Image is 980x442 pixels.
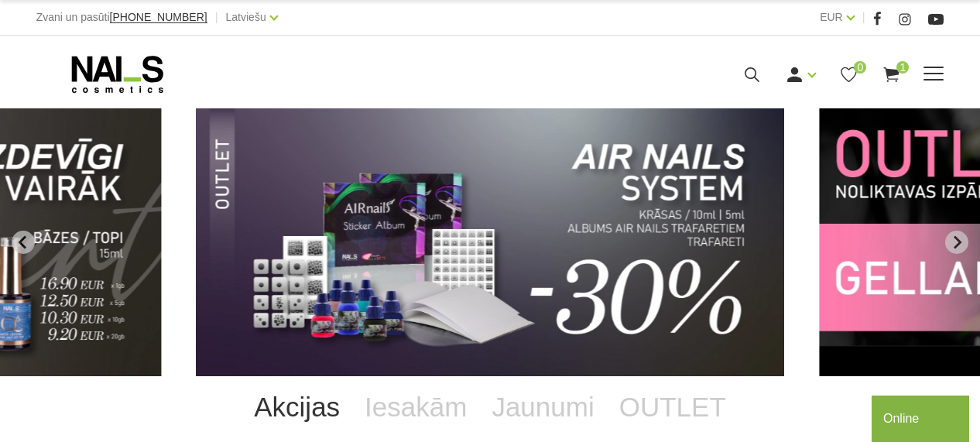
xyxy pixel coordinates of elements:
a: Latviešu [226,8,266,26]
a: EUR [820,8,843,26]
a: Akcijas [242,376,352,438]
div: Zvani un pasūti [36,8,207,27]
a: 0 [839,65,858,84]
a: 1 [882,65,901,84]
button: Next slide [945,231,968,254]
span: [PHONE_NUMBER] [110,11,207,23]
a: [PHONE_NUMBER] [110,12,207,23]
span: | [215,8,218,27]
span: 1 [896,61,909,74]
a: Iesakām [352,376,479,438]
iframe: chat widget [872,392,972,442]
a: OUTLET [607,376,738,438]
span: 0 [854,61,866,74]
button: Previous slide [12,231,35,254]
span: | [862,8,865,27]
a: Jaunumi [479,376,606,438]
li: 10 of 12 [196,108,784,376]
